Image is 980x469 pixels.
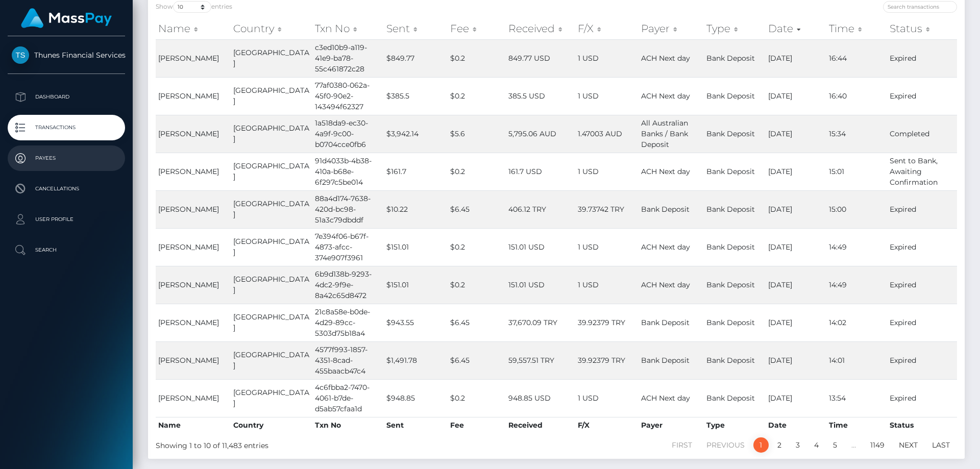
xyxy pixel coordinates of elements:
td: 948.85 USD [506,379,575,417]
td: 1 USD [575,379,639,417]
td: 59,557.51 TRY [506,341,575,379]
td: [DATE] [766,304,826,341]
a: Dashboard [8,84,125,110]
td: Expired [887,39,957,77]
td: [GEOGRAPHIC_DATA] [231,77,312,115]
span: ACH Next day [641,167,690,176]
td: 7e394f06-b67f-4873-afcc-374e907f3961 [312,228,384,266]
th: Payer [639,417,703,433]
td: 37,670.09 TRY [506,304,575,341]
input: Search transactions [883,1,957,13]
td: Expired [887,77,957,115]
td: 6b9d138b-9293-4dc2-9f9e-8a42c65d8472 [312,266,384,304]
td: [GEOGRAPHIC_DATA] [231,341,312,379]
td: 77af0380-062a-45f0-90e2-143494f62327 [312,77,384,115]
img: Thunes Financial Services [12,46,29,64]
td: $0.2 [448,228,506,266]
p: Cancellations [12,181,121,196]
p: Search [12,242,121,258]
a: Search [8,237,125,263]
td: 1 USD [575,39,639,77]
a: 1 [753,437,769,453]
a: 1149 [865,437,890,453]
td: [GEOGRAPHIC_DATA] [231,304,312,341]
td: Bank Deposit [704,115,766,153]
td: 849.77 USD [506,39,575,77]
th: Received: activate to sort column ascending [506,18,575,39]
td: [DATE] [766,228,826,266]
th: Status: activate to sort column ascending [887,18,957,39]
a: 4 [808,437,824,453]
th: Time: activate to sort column ascending [826,18,887,39]
td: Bank Deposit [704,228,766,266]
td: $0.2 [448,39,506,77]
td: 4c6fbba2-7470-4061-b7de-d5ab57cfaa1d [312,379,384,417]
span: [PERSON_NAME] [158,356,219,365]
th: Time [826,417,887,433]
td: Expired [887,304,957,341]
td: [DATE] [766,341,826,379]
td: $5.6 [448,115,506,153]
th: Date [766,417,826,433]
a: Last [926,437,955,453]
td: 161.7 USD [506,153,575,190]
td: $0.2 [448,266,506,304]
td: $6.45 [448,341,506,379]
a: 3 [790,437,805,453]
span: ACH Next day [641,280,690,289]
td: [GEOGRAPHIC_DATA] [231,379,312,417]
th: Type: activate to sort column ascending [704,18,766,39]
th: Country: activate to sort column ascending [231,18,312,39]
td: $6.45 [448,304,506,341]
td: 21c8a58e-b0de-4d29-89cc-5303d75b18a4 [312,304,384,341]
th: F/X [575,417,639,433]
label: Show entries [156,1,232,13]
td: $3,942.14 [384,115,448,153]
th: Payer: activate to sort column ascending [639,18,703,39]
th: Sent [384,417,448,433]
td: Sent to Bank, Awaiting Confirmation [887,153,957,190]
td: [GEOGRAPHIC_DATA] [231,115,312,153]
p: Payees [12,151,121,166]
th: Status [887,417,957,433]
td: Bank Deposit [704,153,766,190]
td: [DATE] [766,190,826,228]
td: 15:01 [826,153,887,190]
span: [PERSON_NAME] [158,167,219,176]
a: User Profile [8,207,125,232]
td: 16:44 [826,39,887,77]
p: User Profile [12,212,121,227]
span: [PERSON_NAME] [158,54,219,63]
td: $948.85 [384,379,448,417]
td: Completed [887,115,957,153]
span: Bank Deposit [641,318,690,327]
a: Cancellations [8,176,125,202]
td: 385.5 USD [506,77,575,115]
span: ACH Next day [641,393,690,403]
td: $10.22 [384,190,448,228]
span: [PERSON_NAME] [158,129,219,138]
td: [DATE] [766,77,826,115]
td: [GEOGRAPHIC_DATA] [231,39,312,77]
td: 14:01 [826,341,887,379]
a: 2 [772,437,787,453]
td: $1,491.78 [384,341,448,379]
th: Name: activate to sort column ascending [156,18,231,39]
td: 1a518da9-ec30-4a9f-9c00-b0704cce0fb6 [312,115,384,153]
td: Expired [887,190,957,228]
td: Bank Deposit [704,77,766,115]
span: [PERSON_NAME] [158,318,219,327]
td: Expired [887,228,957,266]
select: Showentries [173,1,211,13]
span: [PERSON_NAME] [158,393,219,403]
td: [GEOGRAPHIC_DATA] [231,153,312,190]
span: All Australian Banks / Bank Deposit [641,118,688,149]
span: [PERSON_NAME] [158,242,219,252]
td: 1 USD [575,77,639,115]
th: Date: activate to sort column ascending [766,18,826,39]
td: 39.73742 TRY [575,190,639,228]
td: Expired [887,379,957,417]
td: Bank Deposit [704,379,766,417]
th: Name [156,417,231,433]
th: Fee: activate to sort column ascending [448,18,506,39]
